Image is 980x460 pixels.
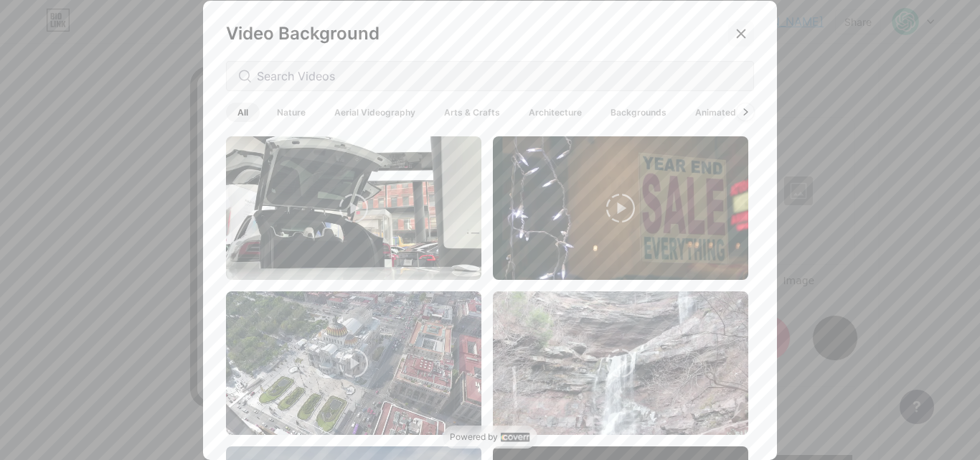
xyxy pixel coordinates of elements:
[599,103,678,122] span: Backgrounds
[226,103,260,122] span: All
[433,103,512,122] span: Arts & Crafts
[450,431,498,443] span: Powered by
[265,103,317,122] span: Nature
[684,103,748,122] span: Animated
[323,103,427,122] span: Aerial Videography
[257,67,742,85] input: Search Videos
[226,23,380,44] span: Video Background
[517,103,593,122] span: Architecture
